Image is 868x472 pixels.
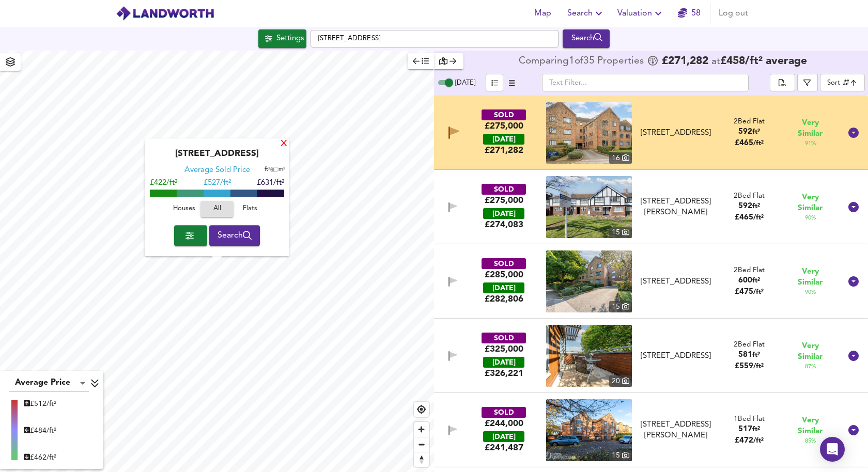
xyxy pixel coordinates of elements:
div: X [280,139,288,149]
div: 2 Bed Flat [734,117,765,127]
span: Map [530,6,555,21]
a: property thumbnail 20 [546,325,632,387]
span: Very Similar [792,266,828,288]
span: 87 % [805,363,816,371]
div: 2 Bed Flat [734,265,765,275]
span: £ 271,282 [485,145,523,156]
a: property thumbnail 16 [546,102,632,164]
button: Find my location [414,402,429,417]
div: 8 Heyward Court, Mulgrave Road, SM2 6JL [633,196,718,218]
div: 15 [609,301,632,312]
span: Log out [719,6,748,21]
div: SOLD£325,000 [DATE]£326,221property thumbnail 20 [STREET_ADDRESS]2Bed Flat581ft²£559/ft² Very Sim... [434,319,868,393]
span: ft² [752,203,760,210]
a: property thumbnail 15 [546,399,632,461]
button: Valuation [613,3,669,24]
span: 592 [738,202,752,210]
svg: Show Details [847,275,860,288]
div: [STREET_ADDRESS][PERSON_NAME] [637,196,714,218]
button: Settings [258,29,306,48]
div: £244,000 [485,418,523,429]
img: property thumbnail [546,102,632,164]
div: SOLD [482,109,526,120]
div: SOLD [482,333,526,343]
button: Search [563,3,609,24]
button: Flats [234,201,267,217]
span: Reset bearing to north [414,452,429,467]
span: £ 472 [735,437,764,445]
span: at [711,57,720,67]
div: Average Price [9,375,89,391]
div: SOLD£275,000 [DATE]£274,083property thumbnail 15 [STREET_ADDRESS][PERSON_NAME]2Bed Flat592ft²£465... [434,170,868,244]
span: Zoom out [414,437,429,452]
div: Run Your Search [563,29,610,48]
span: / ft² [753,214,764,221]
div: £275,000 [485,120,523,132]
div: [STREET_ADDRESS] [637,276,714,287]
div: split button [770,74,795,91]
div: [DATE] [483,282,524,293]
a: 58 [678,6,701,21]
div: Sort [820,74,865,91]
button: Search [209,225,260,246]
svg: Show Details [847,350,860,362]
a: property thumbnail 15 [546,176,632,238]
span: 581 [738,351,752,359]
span: ft² [752,129,760,135]
div: 1 Bed Flat [734,414,765,424]
button: 58 [673,3,706,24]
div: Settings [276,32,304,45]
div: [STREET_ADDRESS][PERSON_NAME] [637,419,714,442]
span: Search [218,228,252,243]
div: Flat 5, 14c York Road, SM2 6HG [633,351,718,361]
div: 2 Bed Flat [734,340,765,350]
span: 85 % [805,437,816,445]
img: property thumbnail [546,250,632,312]
div: [STREET_ADDRESS] [150,149,284,166]
span: 90 % [805,288,816,296]
svg: Show Details [847,201,860,213]
span: Very Similar [792,192,828,214]
div: [DATE] [483,208,524,219]
span: £422/ft² [150,180,177,187]
div: SOLD£244,000 [DATE]£241,487property thumbnail 15 [STREET_ADDRESS][PERSON_NAME]1Bed Flat517ft²£472... [434,393,868,467]
span: ft² [752,352,760,358]
div: Flat 43, Claremont House, 47 Worcester Road, SM2 6PB [633,128,718,138]
div: SOLD£285,000 [DATE]£282,806property thumbnail 15 [STREET_ADDRESS]2Bed Flat600ft²£475/ft² Very Sim... [434,244,868,319]
span: £ 241,487 [485,442,523,453]
span: £631/ft² [257,180,284,187]
span: Houses [170,203,198,215]
span: £ 282,806 [485,293,523,305]
div: [DATE] [483,431,524,442]
div: Click to configure Search Settings [258,29,306,48]
div: Flat 15, Lorac Court, Overton Road, SM2 6QP [633,419,718,442]
div: Comparing 1 of 35 Properties [519,56,646,67]
span: / ft² [753,140,764,147]
button: Search [563,29,610,48]
button: Houses [167,201,200,217]
button: Map [526,3,559,24]
div: [DATE] [483,134,524,145]
span: 91 % [805,139,816,148]
div: £ 484/ft² [24,426,56,436]
span: £ 527/ft² [204,180,231,187]
span: £ 465 [735,214,764,222]
span: £ 559 [735,363,764,370]
div: Flat 24, Claremont House, 47 Worcester Road, SM2 6PB [633,276,718,287]
button: Log out [715,3,752,24]
span: ft² [752,426,760,433]
span: £ 458 / ft² average [720,56,807,67]
div: 16 [609,152,632,164]
div: Search [565,32,607,45]
div: [STREET_ADDRESS] [637,351,714,361]
div: 2 Bed Flat [734,191,765,201]
div: £275,000 [485,195,523,206]
div: 20 [609,375,632,387]
span: £ 465 [735,139,764,147]
div: £ 512/ft² [24,399,56,409]
div: [DATE] [483,357,524,368]
svg: Show Details [847,127,860,139]
input: Enter a location... [311,30,559,48]
a: property thumbnail 15 [546,250,632,312]
img: property thumbnail [546,325,632,387]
